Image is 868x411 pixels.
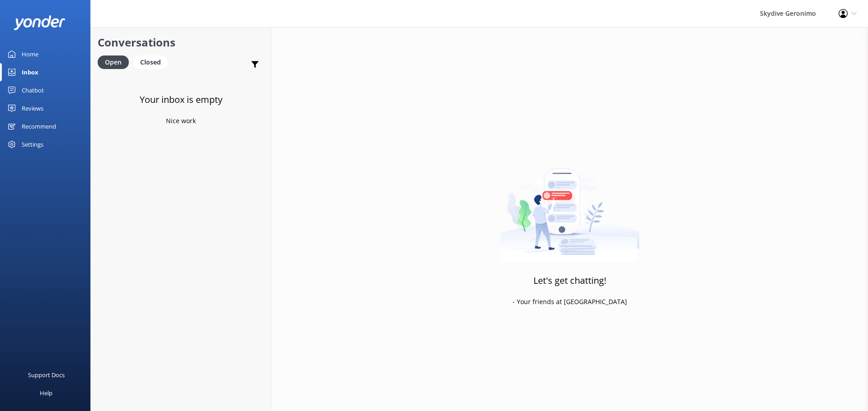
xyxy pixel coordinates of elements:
[133,57,172,67] a: Closed
[22,81,44,99] div: Chatbot
[14,15,66,30] img: yonder-white-logo.png
[22,99,43,117] div: Reviews
[533,273,606,288] h3: Let's get chatting!
[22,135,43,153] div: Settings
[98,55,129,69] div: Open
[22,117,56,135] div: Recommend
[166,116,196,126] p: Nice work
[40,384,52,402] div: Help
[22,63,38,81] div: Inbox
[133,55,168,69] div: Closed
[28,366,65,384] div: Support Docs
[500,149,640,262] img: artwork of a man stealing a conversation from at giant smartphone
[140,92,222,107] h3: Your inbox is empty
[98,34,264,51] h2: Conversations
[22,45,38,63] div: Home
[98,57,133,67] a: Open
[513,297,627,307] p: - Your friends at [GEOGRAPHIC_DATA]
